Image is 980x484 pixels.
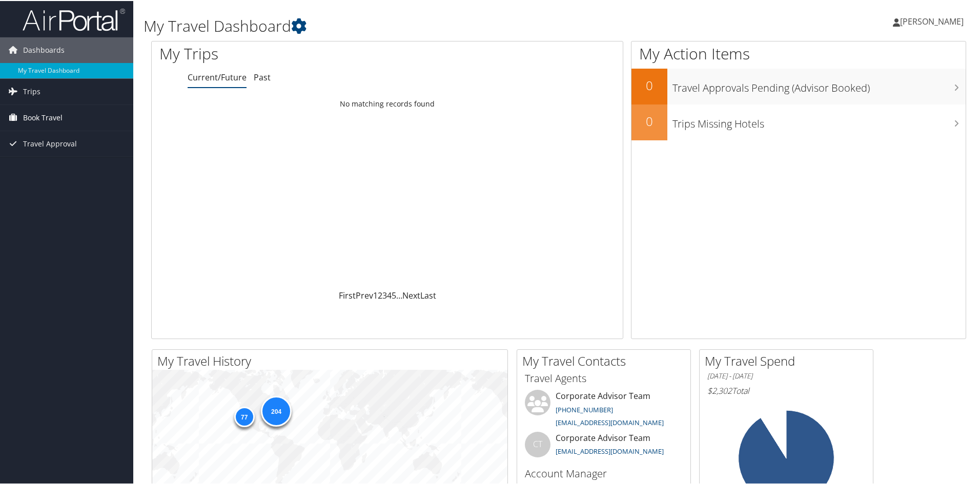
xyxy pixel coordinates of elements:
[188,71,247,82] a: Current/Future
[392,289,396,300] a: 5
[420,289,436,300] a: Last
[631,42,966,64] h1: My Action Items
[23,7,125,31] img: airportal-logo.png
[707,370,865,380] h6: [DATE] - [DATE]
[23,78,40,103] span: Trips
[556,417,664,426] a: [EMAIL_ADDRESS][DOMAIN_NAME]
[23,104,63,130] span: Book Travel
[254,71,271,82] a: Past
[159,42,419,64] h1: My Trips
[900,15,964,26] span: [PERSON_NAME]
[672,111,966,130] h3: Trips Missing Hotels
[707,384,732,395] span: $2,302
[522,351,690,369] h2: My Travel Contacts
[387,289,392,300] a: 4
[705,351,873,369] h2: My Travel Spend
[525,466,683,480] h3: Account Manager
[631,103,966,139] a: 0Trips Missing Hotels
[402,289,420,300] a: Next
[525,431,550,456] div: CT
[356,289,373,300] a: Prev
[631,68,966,103] a: 0Travel Approvals Pending (Advisor Booked)
[261,394,292,425] div: 204
[707,384,865,395] h6: Total
[152,94,623,112] td: No matching records found
[378,289,382,300] a: 2
[23,130,77,156] span: Travel Approval
[234,406,254,426] div: 77
[396,289,402,300] span: …
[893,5,974,36] a: [PERSON_NAME]
[631,112,667,129] h2: 0
[520,389,688,431] li: Corporate Advisor Team
[382,289,387,300] a: 3
[556,446,664,455] a: [EMAIL_ADDRESS][DOMAIN_NAME]
[631,76,667,93] h2: 0
[144,14,697,36] h1: My Travel Dashboard
[373,289,378,300] a: 1
[520,431,688,464] li: Corporate Advisor Team
[525,370,683,385] h3: Travel Agents
[672,75,966,94] h3: Travel Approvals Pending (Advisor Booked)
[556,404,613,413] a: [PHONE_NUMBER]
[157,351,507,369] h2: My Travel History
[339,289,356,300] a: First
[23,36,65,62] span: Dashboards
